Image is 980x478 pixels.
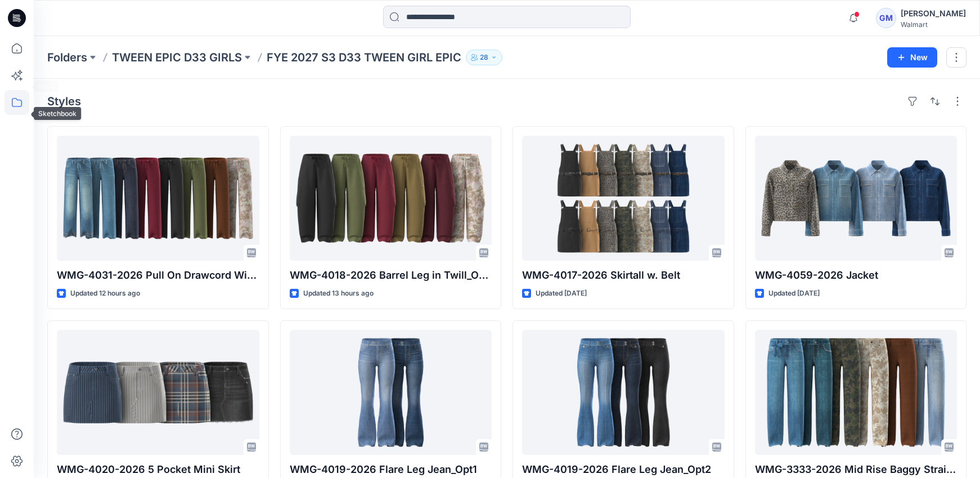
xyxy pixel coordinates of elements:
p: WMG-4020-2026 5 Pocket Mini Skirt [57,462,259,477]
p: WMG-4019-2026 Flare Leg Jean_Opt2 [522,462,725,477]
p: FYE 2027 S3 D33 TWEEN GIRL EPIC [267,50,461,65]
a: WMG-4020-2026 5 Pocket Mini Skirt [57,330,259,455]
a: WMG-3333-2026 Mid Rise Baggy Straight Pant [755,330,957,455]
div: [PERSON_NAME] [901,7,966,20]
p: Updated [DATE] [768,288,820,300]
p: Updated 12 hours ago [70,288,140,300]
a: WMG-4019-2026 Flare Leg Jean_Opt2 [522,330,725,455]
a: TWEEN EPIC D33 GIRLS [112,50,242,65]
p: WMG-4019-2026 Flare Leg Jean_Opt1 [290,462,492,477]
div: Walmart [901,20,966,29]
a: WMG-4018-2026 Barrel Leg in Twill_Opt 2 [290,136,492,261]
button: New [887,47,937,68]
p: Updated 13 hours ago [303,288,374,300]
a: WMG-4031-2026 Pull On Drawcord Wide Leg_Opt3 [57,136,259,261]
a: WMG-4017-2026 Skirtall w. Belt [522,136,725,261]
p: WMG-3333-2026 Mid Rise Baggy Straight Pant [755,462,957,477]
a: WMG-4019-2026 Flare Leg Jean_Opt1 [290,330,492,455]
a: Folders [47,50,87,65]
p: WMG-4031-2026 Pull On Drawcord Wide Leg_Opt3 [57,267,259,283]
p: WMG-4018-2026 Barrel Leg in Twill_Opt 2 [290,267,492,283]
p: WMG-4017-2026 Skirtall w. Belt [522,267,725,283]
p: Updated [DATE] [536,288,587,300]
p: 28 [480,51,488,64]
a: WMG-4059-2026 Jacket [755,136,957,261]
p: WMG-4059-2026 Jacket [755,267,957,283]
button: 28 [466,50,502,65]
h4: Styles [47,95,81,108]
div: GM [876,8,896,28]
